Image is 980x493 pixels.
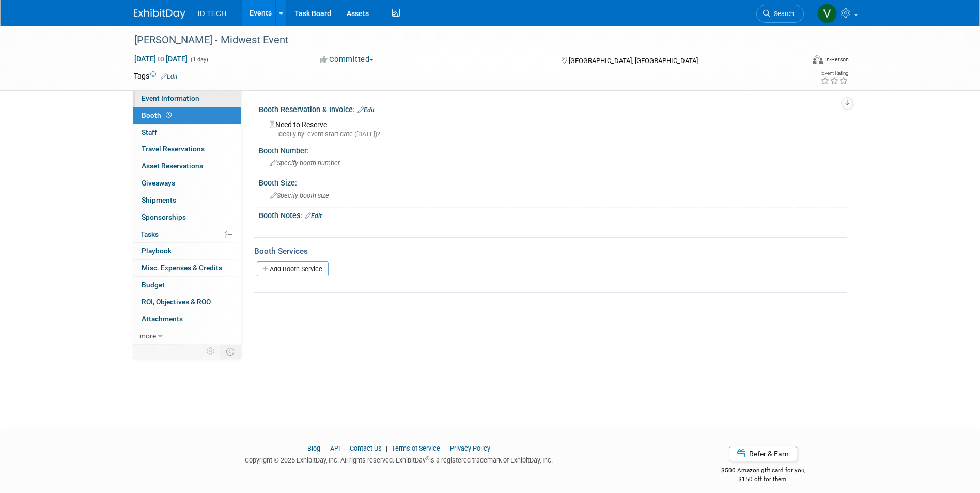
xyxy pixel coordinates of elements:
span: Event Information [142,94,199,102]
span: Specify booth number [270,159,340,167]
a: Asset Reservations [133,158,241,175]
a: Sponsorships [133,209,241,226]
span: | [442,444,448,452]
div: Booth Services [254,245,847,257]
span: Staff [142,128,157,136]
a: Edit [305,212,322,220]
div: Booth Size: [259,175,847,188]
a: Blog [307,444,320,452]
a: Budget [133,277,241,294]
span: to [156,55,166,63]
td: Toggle Event Tabs [220,345,241,358]
span: Specify booth size [270,192,329,199]
td: Personalize Event Tab Strip [202,345,220,358]
div: [PERSON_NAME] - Midwest Event [131,31,788,50]
div: Booth Notes: [259,208,847,221]
span: Travel Reservations [142,145,205,153]
span: Booth not reserved yet [164,111,174,119]
a: Staff [133,125,241,141]
a: Tasks [133,226,241,243]
div: In-Person [825,56,849,64]
a: Refer & Earn [729,446,797,461]
a: Booth [133,107,241,124]
a: Contact Us [350,444,382,452]
a: Shipments [133,192,241,209]
span: Misc. Expenses & Credits [142,264,222,272]
span: (1 day) [190,56,208,63]
a: Search [756,5,804,23]
span: ROI, Objectives & ROO [142,298,211,306]
span: | [341,444,348,452]
div: Event Rating [820,71,848,76]
a: more [133,328,241,345]
span: | [383,444,390,452]
a: Misc. Expenses & Credits [133,260,241,276]
button: Committed [316,54,378,65]
span: more [139,332,156,340]
span: Sponsorships [142,213,186,221]
img: Format-Inperson.png [813,55,823,64]
a: Privacy Policy [450,444,490,452]
span: [GEOGRAPHIC_DATA], [GEOGRAPHIC_DATA] [569,57,698,65]
span: Attachments [142,315,183,323]
span: Shipments [142,196,176,204]
a: Event Information [133,90,241,107]
div: Booth Reservation & Invoice: [259,102,847,115]
img: ExhibitDay [134,9,185,19]
a: Terms of Service [392,444,440,452]
div: Need to Reserve [267,117,839,139]
span: Search [770,10,794,18]
span: ID TECH [198,9,227,18]
div: Ideally by: event start date ([DATE])? [270,130,839,139]
img: Victoria Henzon [817,4,837,23]
a: Edit [161,73,178,80]
div: Copyright © 2025 ExhibitDay, Inc. All rights reserved. ExhibitDay is a registered trademark of Ex... [134,453,665,465]
span: Booth [142,111,174,119]
div: $500 Amazon gift card for you, [680,459,847,483]
a: Travel Reservations [133,141,241,158]
span: Asset Reservations [142,162,203,170]
a: API [330,444,340,452]
sup: ® [426,456,429,461]
span: Giveaways [142,179,175,187]
a: Giveaways [133,175,241,192]
td: Tags [134,71,178,81]
span: Playbook [142,246,172,255]
div: Booth Number: [259,143,847,156]
span: Budget [142,281,165,289]
span: Tasks [141,230,159,238]
a: Add Booth Service [257,261,329,276]
div: $150 off for them. [680,475,847,484]
span: [DATE] [DATE] [134,54,188,64]
div: Event Format [743,54,849,69]
a: Edit [357,106,375,114]
a: Playbook [133,243,241,259]
a: ROI, Objectives & ROO [133,294,241,311]
a: Attachments [133,311,241,328]
span: | [322,444,329,452]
